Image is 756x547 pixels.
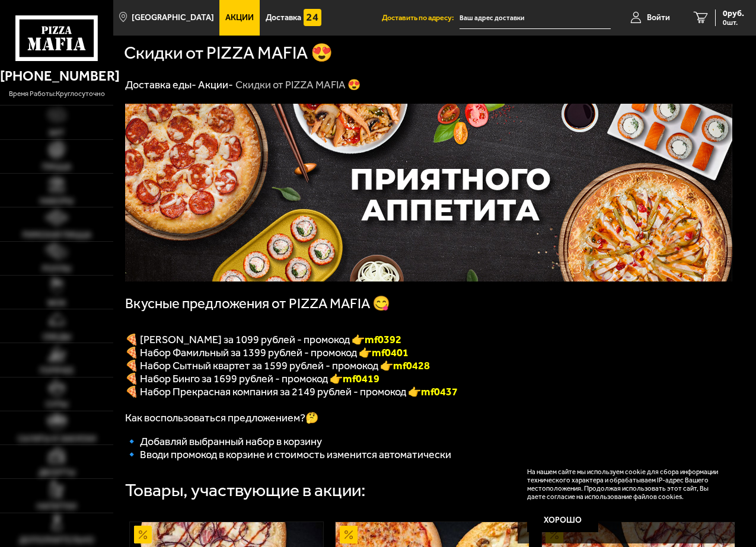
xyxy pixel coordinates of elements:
[125,346,409,359] span: 🍕 Набор Фамильный за 1399 рублей - промокод 👉
[723,19,744,26] span: 0 шт.
[125,435,322,448] span: 🔹 Добавляй выбранный набор в корзину
[46,401,68,409] span: Супы
[527,468,727,501] p: На нашем сайте мы используем cookie для сбора информации технического характера и обрабатываем IP...
[235,78,361,92] div: Скидки от PIZZA MAFIA 😍
[365,333,401,346] font: mf0392
[125,411,318,424] span: Как воспользоваться предложением?🤔
[125,372,379,385] span: 🍕 Набор Бинго за 1699 рублей - промокод 👉
[527,508,598,532] button: Хорошо
[340,526,358,543] img: Акционный
[266,14,301,22] span: Доставка
[723,9,744,18] span: 0 руб.
[372,346,409,359] b: mf0401
[125,482,366,500] div: Товары, участвующие в акции:
[125,333,401,346] span: 🍕 [PERSON_NAME] за 1099 рублей - промокод 👉
[43,333,71,341] span: Обеды
[198,78,233,91] a: Акции-
[124,44,333,62] h1: Скидки от PIZZA MAFIA 😍
[42,265,71,273] span: Роллы
[19,536,94,545] span: Дополнительно
[225,14,254,22] span: Акции
[134,526,152,543] img: Акционный
[393,359,430,372] b: mf0428
[132,14,214,22] span: [GEOGRAPHIC_DATA]
[125,295,390,312] span: Вкусные предложения от PIZZA MAFIA 😋
[125,78,196,91] a: Доставка еды-
[125,385,421,398] span: 🍕 Набор Прекрасная компания за 2149 рублей - промокод 👉
[343,372,379,385] b: mf0419
[39,469,75,477] span: Десерты
[382,14,460,22] span: Доставить по адресу:
[40,367,74,375] span: Горячее
[125,448,451,461] span: 🔹 Вводи промокод в корзине и стоимость изменится автоматически
[421,385,458,398] span: mf0437
[125,359,430,372] span: 🍕 Набор Сытный квартет за 1599 рублей - промокод 👉
[40,197,74,206] span: Наборы
[42,163,71,171] span: Пицца
[125,104,732,282] img: 1024x1024
[647,14,670,22] span: Войти
[304,9,321,27] img: 15daf4d41897b9f0e9f617042186c801.svg
[460,7,611,29] input: Ваш адрес доставки
[18,435,96,443] span: Салаты и закуски
[23,231,91,239] span: Римская пицца
[49,129,65,137] span: Хит
[47,299,66,308] span: WOK
[37,503,76,511] span: Напитки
